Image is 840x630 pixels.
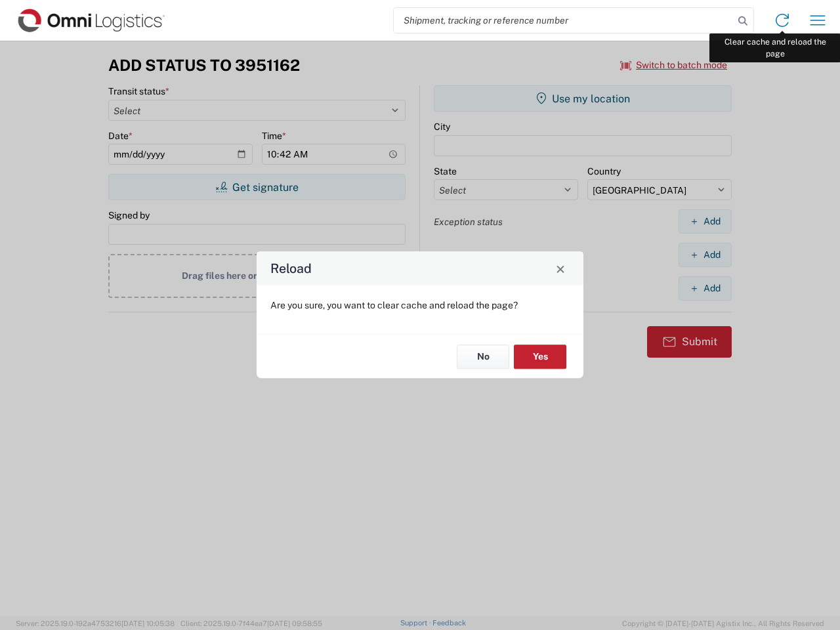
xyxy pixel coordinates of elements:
button: No [457,345,509,369]
button: Yes [514,345,566,369]
p: Are you sure, you want to clear cache and reload the page? [270,299,570,311]
button: Close [551,259,570,278]
input: Shipment, tracking or reference number [394,8,734,33]
h4: Reload [270,259,312,278]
